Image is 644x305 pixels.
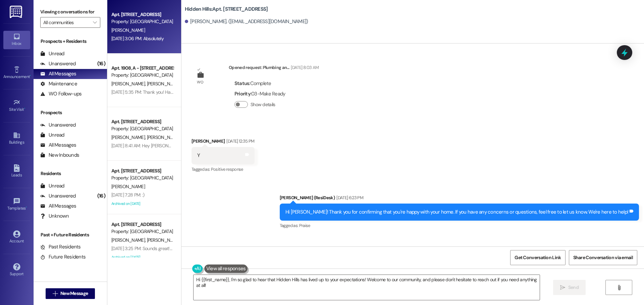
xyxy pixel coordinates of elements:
[111,183,145,189] span: [PERSON_NAME]
[40,50,64,57] div: Unread
[197,79,203,86] div: WO
[616,285,622,290] i: 
[192,164,255,174] div: Tagged as:
[285,209,628,216] div: Hi [PERSON_NAME]! Thank you for confirming that you're happy with your home. If you have any conc...
[111,167,173,174] div: Apt. [STREET_ADDRESS]
[93,20,97,25] i: 
[225,138,254,145] div: [DATE] 12:35 PM
[3,162,30,180] a: Leads
[53,291,58,296] i: 
[289,64,319,71] div: [DATE] 8:03 AM
[111,237,147,243] span: [PERSON_NAME]
[40,80,77,87] div: Maintenance
[111,174,173,181] div: Property: [GEOGRAPHIC_DATA]
[46,288,95,299] button: New Message
[111,81,147,87] span: [PERSON_NAME]
[335,194,363,201] div: [DATE] 6:23 PM
[111,245,211,251] div: [DATE] 3:25 PM: Sounds great! We will see you then!
[40,122,76,129] div: Unanswered
[30,73,31,78] span: •
[40,243,81,250] div: Past Residents
[229,64,319,73] div: Opened request: Plumbing an...
[40,60,76,67] div: Unanswered
[34,109,107,116] div: Prospects
[3,228,30,246] a: Account
[40,193,76,200] div: Unanswered
[3,196,30,214] a: Templates •
[111,228,173,235] div: Property: [GEOGRAPHIC_DATA]
[3,31,30,49] a: Inbox
[280,221,639,230] div: Tagged as:
[34,38,107,45] div: Prospects + Residents
[40,152,79,159] div: New Inbounds
[111,125,173,132] div: Property: [GEOGRAPHIC_DATA]
[197,152,200,159] div: Y
[3,261,30,279] a: Support
[24,106,25,111] span: •
[111,18,173,25] div: Property: [GEOGRAPHIC_DATA]
[560,285,565,290] i: 
[96,191,107,201] div: (16)
[111,192,144,198] div: [DATE] 7:28 PM: :)
[111,27,145,33] span: [PERSON_NAME]
[26,205,27,210] span: •
[111,65,173,72] div: Apt. 1908, A - [STREET_ADDRESS]
[185,6,268,13] b: Hidden Hills: Apt. [STREET_ADDRESS]
[234,80,250,87] b: Status
[40,253,86,260] div: Future Residents
[553,280,586,295] button: Send
[192,138,255,147] div: [PERSON_NAME]
[111,134,147,140] span: [PERSON_NAME]
[40,132,64,139] div: Unread
[185,18,308,25] div: [PERSON_NAME]. ([EMAIL_ADDRESS][DOMAIN_NAME])
[40,142,76,149] div: All Messages
[40,7,100,17] label: Viewing conversations for
[234,90,251,97] b: Priority
[34,170,107,177] div: Residents
[40,70,76,77] div: All Messages
[147,134,180,140] span: [PERSON_NAME]
[299,223,310,228] span: Praise
[568,284,579,291] span: Send
[40,90,82,97] div: WO Follow-ups
[111,143,338,149] div: [DATE] 8:41 AM: Hey [PERSON_NAME]! We have someone that may be interested, we will reach out to t...
[34,231,107,238] div: Past + Future Residents
[43,17,90,28] input: All communities
[515,254,561,261] span: Get Conversation Link
[10,6,23,18] img: ResiDesk Logo
[147,237,180,243] span: [PERSON_NAME]
[111,35,164,42] div: [DATE] 3:06 PM: Absolutely
[111,11,173,18] div: Apt. [STREET_ADDRESS]
[40,182,64,189] div: Unread
[211,166,243,172] span: Positive response
[60,290,88,297] span: New Message
[194,275,540,300] textarea: Hi {{first_name}}, I'm so glad to hear that Hidden Hills has lived up to your expectations! Welco...
[147,81,180,87] span: [PERSON_NAME]
[111,89,210,95] div: [DATE] 5:35 PM: Thank you! Have a great weekend!
[40,203,76,210] div: All Messages
[111,118,173,125] div: Apt. [STREET_ADDRESS]
[96,59,107,69] div: (16)
[3,130,30,148] a: Buildings
[573,254,633,261] span: Share Conversation via email
[111,200,174,208] div: Archived on [DATE]
[40,213,69,220] div: Unknown
[234,78,285,89] div: : Complete
[569,250,637,265] button: Share Conversation via email
[111,72,173,79] div: Property: [GEOGRAPHIC_DATA]
[251,101,275,108] label: Show details
[280,194,639,204] div: [PERSON_NAME] (ResiDesk)
[234,89,285,99] div: : 03-Make Ready
[111,221,173,228] div: Apt. [STREET_ADDRESS]
[3,97,30,115] a: Site Visit •
[111,253,174,261] div: Archived on [DATE]
[510,250,565,265] button: Get Conversation Link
